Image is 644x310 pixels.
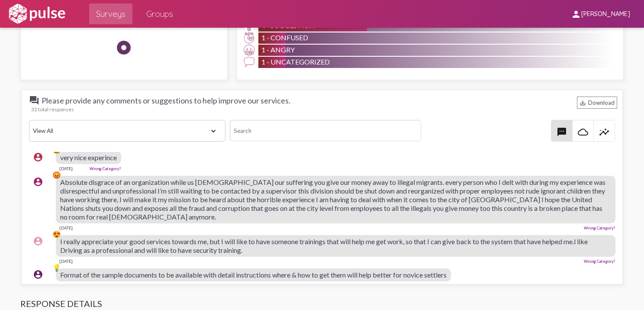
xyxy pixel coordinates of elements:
[90,166,121,171] a: Wrong Category?
[7,3,67,25] img: white-logo.svg
[52,230,61,239] div: 😍
[33,152,43,162] mat-icon: account_circle
[59,258,73,264] div: [DATE]
[139,3,180,24] a: Groups
[571,9,581,19] mat-icon: person
[33,269,43,280] mat-icon: account_circle
[564,6,637,22] button: [PERSON_NAME]
[31,106,617,113] div: 32 total responses
[146,6,173,22] span: Groups
[599,127,609,137] mat-icon: insights
[230,120,421,141] input: Search
[261,45,295,54] span: 1 - Angry
[60,271,447,279] span: Format of the sample documents to be available with detail instructions where & how to get them w...
[29,95,290,106] span: Please provide any comments or suggestions to help improve our services.
[29,95,39,106] mat-icon: question_answer
[96,6,126,22] span: Surveys
[580,100,586,106] mat-icon: Download
[33,236,43,246] mat-icon: account_circle
[577,97,617,109] div: Download
[578,127,588,137] mat-icon: cloud_queue
[557,127,567,137] mat-icon: textsms
[60,237,588,254] span: I really appreciate your good services towards me, but I will like to have someone trainings that...
[261,33,308,42] span: 1 - Confused
[244,57,254,68] img: Uncategorized
[52,263,61,272] div: 💡
[33,177,43,187] mat-icon: account_circle
[52,171,61,179] div: 😡
[59,225,73,230] div: [DATE]
[584,259,615,264] a: Wrong Category?
[584,226,615,230] a: Wrong Category?
[60,153,117,161] span: very nice experince
[60,178,605,221] span: Absolute disgrace of an organization while us [DEMOGRAPHIC_DATA] our suffering you give our money...
[581,10,630,18] span: [PERSON_NAME]
[59,166,73,171] div: [DATE]
[244,45,254,55] img: Angry
[261,58,330,66] span: 1 - Uncategorized
[244,32,254,43] img: Confused
[89,3,132,24] a: Surveys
